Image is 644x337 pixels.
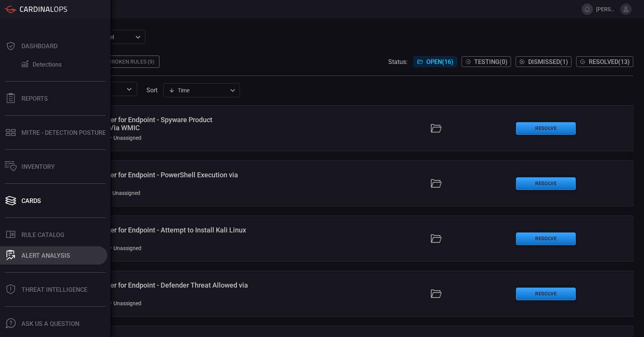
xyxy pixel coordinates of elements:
[105,190,140,196] div: Unassigned
[596,6,617,12] span: [PERSON_NAME].[PERSON_NAME]
[21,286,87,293] div: Threat Intelligence
[21,320,79,327] div: Ask Us A Question
[462,56,511,67] button: Testing(0)
[516,122,576,135] button: Resolve
[426,58,453,65] span: Open ( 16 )
[388,58,407,65] span: Status:
[21,163,55,170] div: Inventory
[169,87,228,94] div: Time
[103,56,159,68] div: Broken Rules (9)
[414,56,457,67] button: Open(16)
[57,116,248,132] div: Microsoft Defender for Endpoint - Spyware Product Reconnaissance Via WMIC
[516,177,576,190] button: Resolve
[21,43,58,50] div: Dashboard
[106,300,141,306] div: Unassigned
[516,288,576,300] button: Resolve
[21,197,41,204] div: Cards
[106,135,141,141] div: Unassigned
[528,58,568,65] span: Dismissed ( 1 )
[124,84,135,95] button: Open
[146,87,158,94] label: sort
[106,245,141,251] div: Unassigned
[589,58,630,65] span: Resolved ( 13 )
[57,226,248,242] div: Microsoft Defender for Endpoint - Attempt to Install Kali Linux via WSL
[576,56,633,67] button: Resolved(13)
[33,61,62,68] div: Detections
[516,56,572,67] button: Dismissed(1)
[21,129,106,136] div: MITRE - Detection Posture
[21,252,70,259] div: ALERT ANALYSIS
[474,58,508,65] span: Testing ( 0 )
[516,232,576,245] button: Resolve
[21,95,48,102] div: Reports
[57,171,248,187] div: Microsoft Defender for Endpoint - PowerShell Execution via WMIC
[21,231,64,239] div: Rule Catalog
[57,281,248,297] div: Microsoft Defender for Endpoint - Defender Threat Allowed via WMIC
